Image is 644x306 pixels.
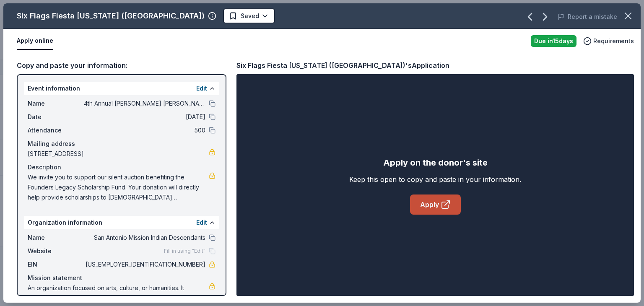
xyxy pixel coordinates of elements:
button: Report a mistake [558,12,617,22]
span: Name [28,99,84,109]
span: We invite you to support our silent auction benefiting the Founders Legacy Scholarship Fund. Your... [28,172,209,202]
div: Mission statement [28,273,216,283]
a: Apply [410,194,461,215]
span: Date [28,112,84,122]
div: Mailing address [28,139,216,149]
span: 4th Annual [PERSON_NAME] [PERSON_NAME] Bread Social and Holiday Market [84,99,205,109]
span: 500 [84,125,205,135]
span: [STREET_ADDRESS] [28,149,209,159]
span: San Antonio Mission Indian Descendants [84,233,205,243]
span: [US_EMPLOYER_IDENTIFICATION_NUMBER] [84,259,205,270]
button: Apply online [17,32,53,50]
div: Due in 15 days [531,35,576,47]
span: [DATE] [84,112,205,122]
div: Event information [24,82,219,95]
span: An organization focused on arts, culture, or humanities. It received its nonprofit status in [DATE]. [28,283,209,303]
button: Edit [196,83,207,93]
div: Apply on the donor's site [383,156,488,169]
span: Website [28,246,84,256]
div: Organization information [24,216,219,229]
span: Fill in using "Edit" [164,248,205,254]
span: Requirements [593,36,634,46]
span: EIN [28,259,84,270]
button: Saved [223,8,275,23]
span: Saved [241,11,259,21]
div: Description [28,162,216,172]
div: Six Flags Fiesta [US_STATE] ([GEOGRAPHIC_DATA]) [17,9,205,23]
div: Six Flags Fiesta [US_STATE] ([GEOGRAPHIC_DATA])'s Application [236,60,449,71]
div: Copy and paste your information: [17,60,226,71]
button: Requirements [583,36,634,46]
button: Edit [196,218,207,228]
div: Keep this open to copy and paste in your information. [349,174,521,184]
span: Attendance [28,125,84,135]
span: Name [28,233,84,243]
